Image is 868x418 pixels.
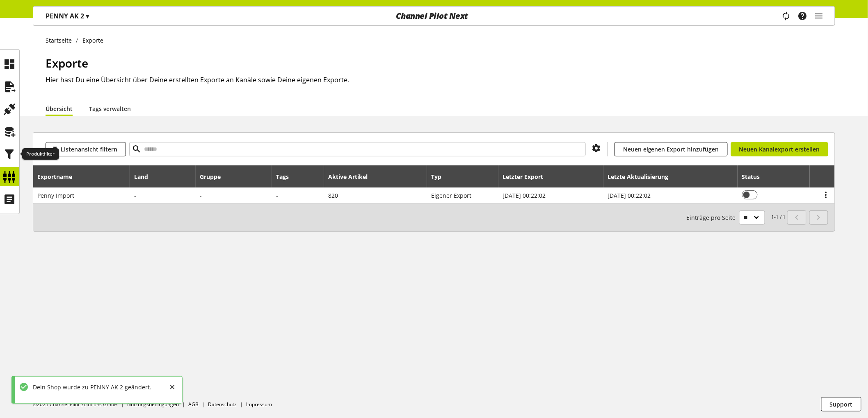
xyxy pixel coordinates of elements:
[38,172,81,181] div: Exportname
[623,145,719,154] span: Neuen eigenen Export hinzufügen
[608,192,651,199] span: [DATE] 00:22:02
[503,172,552,181] div: Letzter Export
[29,383,151,391] div: Dein Shop wurde zu PENNY AK 2 geändert.
[830,400,853,409] span: Support
[127,401,179,408] a: Nutzungsbedingungen
[22,148,59,160] div: Produktfilter
[200,172,229,181] div: Gruppe
[687,213,739,222] span: Einträge pro Seite
[46,55,88,71] span: Exporte
[188,401,199,408] a: AGB
[608,172,676,181] div: Letzte Aktualisierung
[503,192,546,199] span: [DATE] 00:22:02
[38,192,75,199] span: Penny Import
[432,172,450,181] div: Typ
[61,145,117,154] span: Listenansicht filtern
[739,145,820,154] span: Neuen Kanalexport erstellen
[134,172,156,181] div: Land
[86,11,89,20] span: ▾
[46,36,76,45] a: Startseite
[432,192,472,199] span: Eigener Export
[46,11,89,21] p: PENNY AK 2
[46,142,126,156] button: Listenansicht filtern
[276,192,278,199] span: -
[687,210,786,225] small: 1-1 / 1
[89,104,131,113] a: Tags verwalten
[134,192,136,199] span: -
[821,397,861,411] button: Support
[328,192,338,199] span: 820
[614,142,728,156] a: Neuen eigenen Export hinzufügen
[246,401,272,408] a: Impressum
[276,172,289,181] div: Tags
[328,172,376,181] div: Aktive Artikel
[46,75,835,85] h2: Hier hast Du eine Übersicht über Deine erstellten Exporte an Kanäle sowie Deine eigenen Exporte.
[33,401,127,408] li: ©2025 Channel Pilot Solutions GmbH
[731,142,828,156] a: Neuen Kanalexport erstellen
[742,172,768,181] div: Status
[46,104,73,113] a: Übersicht
[33,6,835,26] nav: main navigation
[208,401,237,408] a: Datenschutz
